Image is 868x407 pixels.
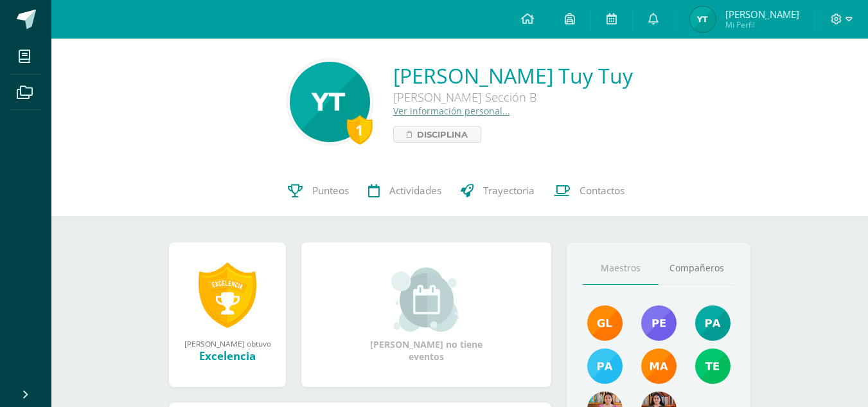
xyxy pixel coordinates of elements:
a: [PERSON_NAME] Tuy Tuy [393,62,633,89]
a: Actividades [359,165,451,217]
a: Compañeros [659,252,734,285]
a: Maestros [583,252,659,285]
span: Disciplina [417,127,468,142]
img: f478d08ad3f1f0ce51b70bf43961b330.png [695,348,731,384]
img: 18ff6de761a20b27119f4834a252314e.png [290,62,370,142]
img: 560278503d4ca08c21e9c7cd40ba0529.png [641,348,677,384]
img: 895b5ece1ed178905445368d61b5ce67.png [587,305,623,341]
img: 40c28ce654064086a0d3fb3093eec86e.png [695,305,731,341]
div: [PERSON_NAME] no tiene eventos [362,267,491,363]
a: Ver información personal... [393,105,510,117]
a: Trayectoria [451,165,544,217]
img: event_small.png [391,267,461,332]
a: Disciplina [393,126,481,143]
img: 096e5f4656b4d68b92fc9a5b270dd3a5.png [690,6,716,32]
img: 901d3a81a60619ba26076f020600640f.png [641,305,677,341]
span: Actividades [389,184,441,197]
span: Mi Perfil [725,19,799,30]
a: Contactos [544,165,634,217]
div: 1 [347,115,373,145]
span: Punteos [312,184,349,197]
a: Punteos [278,165,359,217]
img: d0514ac6eaaedef5318872dd8b40be23.png [587,348,623,384]
div: [PERSON_NAME] Sección B [393,89,633,105]
div: Excelencia [182,348,273,363]
div: [PERSON_NAME] obtuvo [182,338,273,348]
span: Trayectoria [483,184,535,197]
span: Contactos [580,184,624,197]
span: [PERSON_NAME] [725,8,799,21]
